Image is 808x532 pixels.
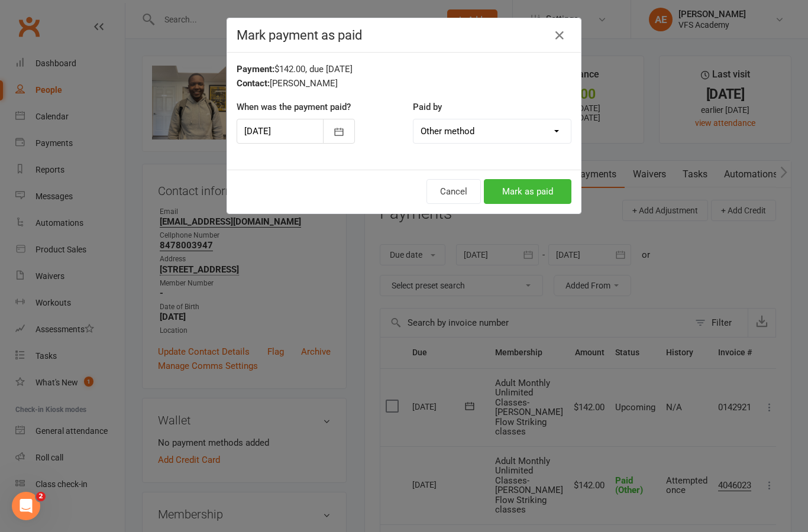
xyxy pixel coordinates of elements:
[237,78,270,89] strong: Contact:
[12,492,40,520] iframe: Intercom live chat
[426,179,481,204] button: Cancel
[484,179,571,204] button: Mark as paid
[36,492,46,501] span: 2
[237,64,274,74] strong: Payment:
[237,62,571,76] div: $142.00, due [DATE]
[237,100,351,114] label: When was the payment paid?
[550,26,569,45] button: Close
[237,76,571,90] div: [PERSON_NAME]
[413,100,442,114] label: Paid by
[237,28,571,43] h4: Mark payment as paid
